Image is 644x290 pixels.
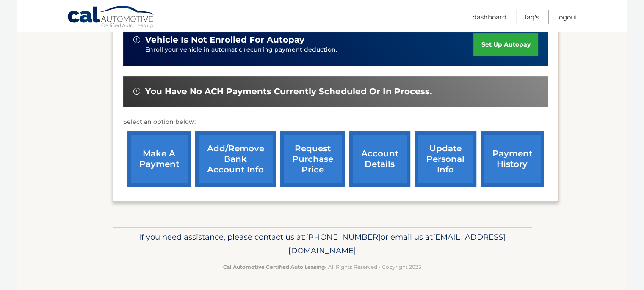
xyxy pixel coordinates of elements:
a: Dashboard [473,10,506,24]
p: Enroll your vehicle in automatic recurring payment deduction. [145,45,474,55]
a: make a payment [127,131,191,187]
a: request purchase price [280,131,345,187]
a: Add/Remove bank account info [195,131,276,187]
img: alert-white.svg [133,88,140,95]
span: [PHONE_NUMBER] [306,232,381,242]
span: vehicle is not enrolled for autopay [145,35,304,45]
p: Select an option below: [123,117,548,127]
a: Logout [557,10,578,24]
a: update personal info [415,131,476,187]
strong: Cal Automotive Certified Auto Leasing [223,264,325,270]
a: FAQ's [525,10,539,24]
a: set up autopay [473,33,538,56]
a: account details [349,131,410,187]
p: If you need assistance, please contact us at: or email us at [118,230,526,257]
a: payment history [481,131,544,187]
p: - All Rights Reserved - Copyright 2025 [118,263,526,271]
img: alert-white.svg [133,36,140,43]
a: Cal Automotive [67,5,156,30]
span: You have no ACH payments currently scheduled or in process. [145,86,432,97]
